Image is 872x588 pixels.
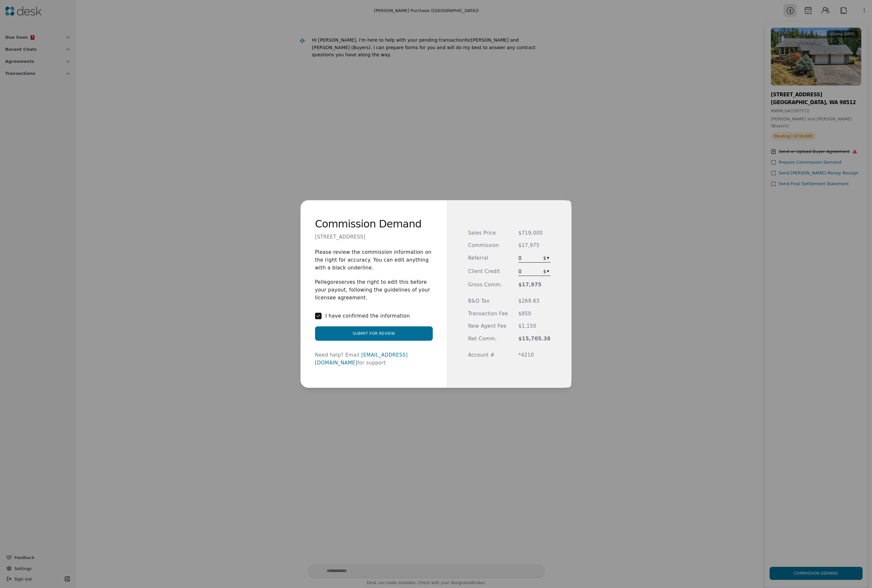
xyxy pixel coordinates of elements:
span: B&O Tax [468,297,508,305]
span: $1,150 [518,322,550,330]
span: $15,705.38 [518,335,550,343]
span: $17,975 [518,242,550,249]
span: Gross Comm. [468,281,508,289]
span: Commission [468,242,508,249]
span: 0 [518,268,530,276]
label: I have confirmed the information [325,312,410,320]
span: $719,000 [518,229,550,237]
span: Client Credit [468,268,508,276]
span: $269.63 [518,297,550,305]
div: Need help? Email [315,351,433,367]
span: $17,975 [518,281,550,289]
span: Referral [468,254,508,263]
span: *4210 [518,351,550,359]
span: $850 [518,310,550,318]
h2: Commission Demand [315,221,422,227]
button: $ [542,255,551,262]
span: New Agent Fee [468,322,508,330]
div: ▾ [547,267,549,275]
span: 0 [518,254,530,262]
p: Pellego reserves the right to edit this before your payout, following the guidelines of your lice... [315,278,433,302]
div: ▾ [547,254,549,261]
span: Transaction Fee [468,310,508,318]
span: Sales Price [468,229,508,237]
p: [STREET_ADDRESS] [315,233,365,241]
button: Submit for Review [315,326,433,341]
span: for support [357,360,386,366]
span: Account # [468,351,508,359]
a: [EMAIL_ADDRESS][DOMAIN_NAME] [315,352,408,366]
p: Please review the commission information on the right for accuracy. You can edit anything with a ... [315,248,433,272]
span: Net Comm. [468,335,508,343]
button: $ [542,268,551,275]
